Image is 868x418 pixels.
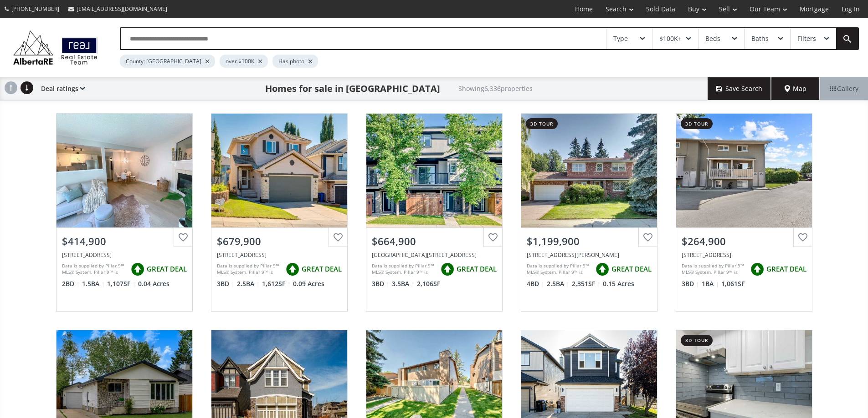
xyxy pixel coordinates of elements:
[527,234,652,248] div: $1,199,900
[613,35,628,42] div: Type
[283,260,302,278] img: rating icon
[128,260,147,278] img: rating icon
[62,262,126,276] div: Data is supplied by Pillar 9™ MLS® System. Pillar 9™ is the owner of the copyright in its MLS® Sy...
[708,77,771,100] button: Save Search
[417,279,440,288] span: 2,106 SF
[682,251,806,259] div: 8112 36 Avenue NW #19, Calgary, AB T3B 3P3
[202,104,357,321] a: $679,900[STREET_ADDRESS]Data is supplied by Pillar 9™ MLS® System. Pillar 9™ is the owner of the ...
[217,262,281,276] div: Data is supplied by Pillar 9™ MLS® System. Pillar 9™ is the owner of the copyright in its MLS® Sy...
[593,260,611,278] img: rating icon
[237,279,260,288] span: 2.5 BA
[527,262,591,276] div: Data is supplied by Pillar 9™ MLS® System. Pillar 9™ is the owner of the copyright in its MLS® Sy...
[293,279,324,288] span: 0.09 Acres
[659,35,682,42] div: $100K+
[372,251,497,259] div: 1812 47 Street NW, Calgary, AB T3B 0P5
[272,55,318,68] div: Has photo
[62,251,187,259] div: 16 Millrise Green SW, Calgary, AB T2Y 3E8
[265,82,440,95] h1: Homes for sale in [GEOGRAPHIC_DATA]
[820,77,868,100] div: Gallery
[77,5,167,13] span: [EMAIL_ADDRESS][DOMAIN_NAME]
[527,279,544,288] span: 4 BD
[64,0,172,17] a: [EMAIL_ADDRESS][DOMAIN_NAME]
[62,234,187,248] div: $414,900
[512,104,667,321] a: 3d tour$1,199,900[STREET_ADDRESS][PERSON_NAME]Data is supplied by Pillar 9™ MLS® System. Pillar 9...
[9,28,102,67] img: Logo
[372,262,436,276] div: Data is supplied by Pillar 9™ MLS® System. Pillar 9™ is the owner of the copyright in its MLS® Sy...
[220,55,268,68] div: over $100K
[751,35,769,42] div: Baths
[721,279,745,288] span: 1,061 SF
[372,279,390,288] span: 3 BD
[217,279,235,288] span: 3 BD
[36,77,85,100] div: Deal ratings
[82,279,105,288] span: 1.5 BA
[392,279,415,288] span: 3.5 BA
[217,234,342,248] div: $679,900
[302,264,342,274] span: GREAT DEAL
[830,84,858,93] span: Gallery
[667,104,822,321] a: 3d tour$264,900[STREET_ADDRESS]Data is supplied by Pillar 9™ MLS® System. Pillar 9™ is the owner ...
[682,234,806,248] div: $264,900
[785,84,806,93] span: Map
[147,264,187,274] span: GREAT DEAL
[797,35,816,42] div: Filters
[47,104,202,321] a: $414,900[STREET_ADDRESS]Data is supplied by Pillar 9™ MLS® System. Pillar 9™ is the owner of the ...
[357,104,512,321] a: $664,900[GEOGRAPHIC_DATA][STREET_ADDRESS]Data is supplied by Pillar 9™ MLS® System. Pillar 9™ is ...
[547,279,570,288] span: 2.5 BA
[457,264,497,274] span: GREAT DEAL
[766,264,806,274] span: GREAT DEAL
[11,5,59,13] span: [PHONE_NUMBER]
[438,260,457,278] img: rating icon
[107,279,136,288] span: 1,107 SF
[771,77,820,100] div: Map
[611,264,652,274] span: GREAT DEAL
[262,279,291,288] span: 1,612 SF
[705,35,720,42] div: Beds
[682,279,699,288] span: 3 BD
[682,262,746,276] div: Data is supplied by Pillar 9™ MLS® System. Pillar 9™ is the owner of the copyright in its MLS® Sy...
[527,251,652,259] div: 924 Kerfoot Crescent SW, Calgary, AB T2V 2M7
[372,234,497,248] div: $664,900
[458,85,533,92] h2: Showing 6,336 properties
[603,279,634,288] span: 0.15 Acres
[62,279,80,288] span: 2 BD
[748,260,766,278] img: rating icon
[138,279,169,288] span: 0.04 Acres
[120,55,215,68] div: County: [GEOGRAPHIC_DATA]
[217,251,342,259] div: 165 Spring Crescent SW, Calgary, AB T3H3V3
[572,279,601,288] span: 2,351 SF
[702,279,719,288] span: 1 BA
